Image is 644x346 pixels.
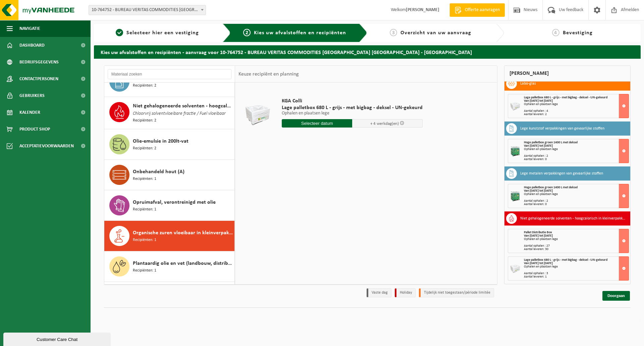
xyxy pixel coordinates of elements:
[524,109,629,113] div: Aantal ophalen : 4
[104,129,235,160] button: Olie-emulsie in 200lt-vat Recipiënten: 2
[133,110,226,117] span: Chloorvrij solventvloeibare fractie / Fuel vloeibaar
[602,291,630,301] a: Doorgaan
[524,154,629,158] div: Aantal ophalen : 2
[104,97,235,129] button: Niet gehalogeneerde solventen - hoogcalorisch in kleinverpakking Chloorvrij solventvloeibare frac...
[520,78,536,89] h3: Labo-glas
[94,45,641,58] h2: Kies uw afvalstoffen en recipiënten - aanvraag voor 10-764752 - BUREAU VERITAS COMMODITIES [GEOGR...
[104,221,235,251] button: Organische zuren vloeibaar in kleinverpakking Recipiënten: 1
[395,288,416,297] li: Holiday
[19,20,40,37] span: Navigatie
[520,168,603,179] h3: Lege metalen verpakkingen van gevaarlijke stoffen
[524,103,629,106] div: Ophalen en plaatsen lege
[524,199,629,203] div: Aantal ophalen : 2
[524,144,553,148] strong: Van [DATE] tot [DATE]
[524,193,629,196] div: Ophalen en plaatsen lege
[524,275,629,279] div: Aantal leveren: 1
[282,111,423,116] p: Ophalen en plaatsen lege
[3,331,112,346] iframe: chat widget
[133,267,156,274] span: Recipiënten: 1
[282,98,423,104] span: KGA Colli
[104,190,235,221] button: Opruimafval, verontreinigd met olie Recipiënten: 1
[524,186,578,189] span: Hoge palletbox groen 1400 L met deksel
[370,121,399,126] span: + 4 werkdag(en)
[133,206,156,213] span: Recipiënten: 1
[133,229,233,237] span: Organische zuren vloeibaar in kleinverpakking
[133,145,156,152] span: Recipiënten: 2
[524,96,607,99] span: Lage palletbox 680 L - grijs - met bigbag - deksel - UN-gekeurd
[419,288,494,297] li: Tijdelijk niet toegestaan/période limitée
[524,231,552,234] span: Pallet Distributie Box
[504,65,631,82] div: [PERSON_NAME]
[235,66,302,83] div: Keuze recipiënt en planning
[552,29,559,36] span: 4
[563,30,593,36] span: Bevestiging
[104,160,235,190] button: Onbehandeld hout (A) Recipiënten: 1
[524,148,629,151] div: Ophalen en plaatsen lege
[282,104,423,111] span: Lage palletbox 680 L - grijs - met bigbag - deksel - UN-gekeurd
[19,87,45,104] span: Gebruikers
[133,237,156,243] span: Recipiënten: 1
[254,30,346,36] span: Kies uw afvalstoffen en recipiënten
[19,54,59,70] span: Bedrijfsgegevens
[520,123,604,134] h3: Lege kunststof verpakkingen van gevaarlijke stoffen
[400,30,471,36] span: Overzicht van uw aanvraag
[463,7,501,13] span: Offerte aanvragen
[520,213,626,224] h3: Niet gehalogeneerde solventen - hoogcalorisch in kleinverpakking - Chloorvrij solventvloeibare fr...
[524,265,629,268] div: Ophalen en plaatsen lege
[524,258,607,262] span: Lage palletbox 680 L - grijs - met bigbag - deksel - UN-gekeurd
[104,251,235,282] button: Plantaardig olie en vet (landbouw, distributie, voedingsambachten) Recipiënten: 1
[524,272,629,275] div: Aantal ophalen : 3
[133,259,233,267] span: Plantaardig olie en vet (landbouw, distributie, voedingsambachten)
[126,30,199,36] span: Selecteer hier een vestiging
[89,5,206,15] span: 10-764752 - BUREAU VERITAS COMMODITIES ANTWERP NV - ANTWERPEN
[390,29,397,36] span: 3
[524,113,629,116] div: Aantal leveren: 2
[367,288,391,297] li: Vaste dag
[133,176,156,182] span: Recipiënten: 1
[133,83,156,89] span: Recipiënten: 2
[524,203,629,206] div: Aantal leveren: 0
[133,117,156,124] span: Recipiënten: 2
[116,29,123,36] span: 1
[524,238,629,241] div: Ophalen en plaatsen lege
[19,37,45,54] span: Dashboard
[133,102,233,110] span: Niet gehalogeneerde solventen - hoogcalorisch in kleinverpakking
[449,3,505,17] a: Offerte aanvragen
[89,5,206,15] span: 10-764752 - BUREAU VERITAS COMMODITIES ANTWERP NV - ANTWERPEN
[524,99,553,103] strong: Van [DATE] tot [DATE]
[19,70,58,87] span: Contactpersonen
[524,189,553,193] strong: Van [DATE] tot [DATE]
[19,104,40,121] span: Kalender
[406,7,439,12] strong: [PERSON_NAME]
[133,198,216,206] span: Opruimafval, verontreinigd met olie
[133,168,184,176] span: Onbehandeld hout (A)
[108,69,231,79] input: Materiaal zoeken
[524,141,578,144] span: Hoge palletbox groen 1400 L met deksel
[97,29,217,37] a: 1Selecteer hier een vestiging
[282,119,352,128] input: Selecteer datum
[524,234,553,238] strong: Van [DATE] tot [DATE]
[19,138,74,154] span: Acceptatievoorwaarden
[133,137,189,145] span: Olie-emulsie in 200lt-vat
[243,29,251,36] span: 2
[524,158,629,161] div: Aantal leveren: 0
[524,244,629,248] div: Aantal ophalen : 27
[524,261,553,265] strong: Van [DATE] tot [DATE]
[19,121,50,138] span: Product Shop
[524,248,629,251] div: Aantal leveren: 30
